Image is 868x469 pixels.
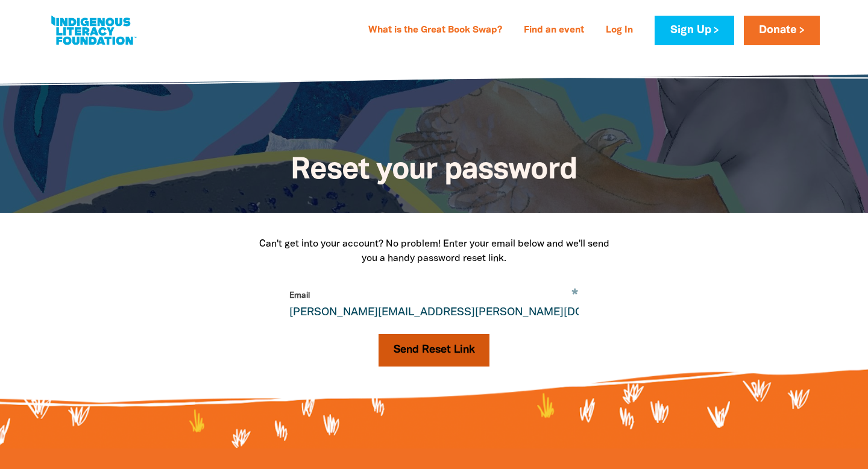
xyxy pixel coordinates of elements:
a: Sign Up [655,16,734,45]
a: What is the Great Book Swap? [361,21,509,40]
button: Send Reset Link [379,334,490,367]
p: Can't get into your account? No problem! Enter your email below and we'll send you a handy passwo... [253,237,615,266]
span: Reset your password [291,157,577,184]
a: Find an event [517,21,591,40]
a: Donate [744,16,820,45]
a: Log In [599,21,640,40]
